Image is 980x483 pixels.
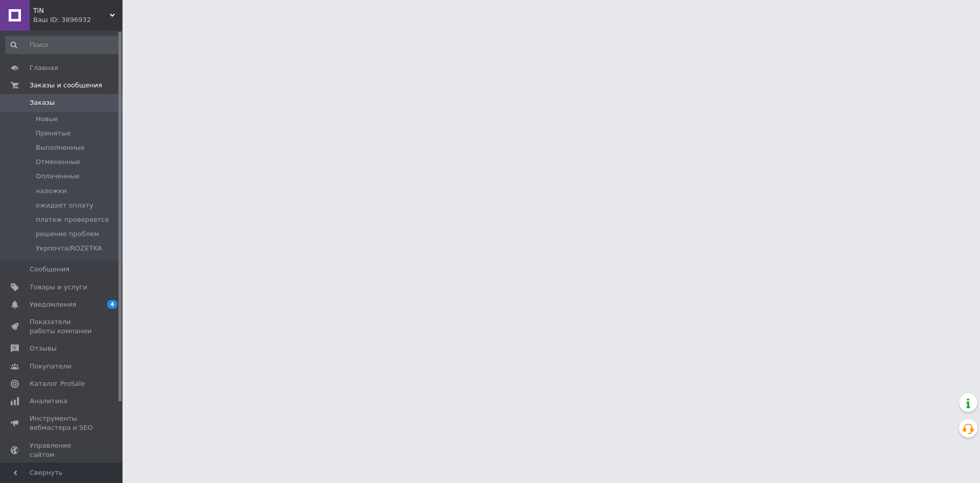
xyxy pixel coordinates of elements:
span: Отмененные [36,157,80,167]
span: Товары и услуги [30,283,87,292]
span: Оплаченные [36,172,80,181]
span: Сообщения [30,265,69,274]
span: Уведомления [30,300,76,309]
span: Показатели работы компании [30,317,94,336]
span: Аналитика [30,397,67,406]
span: Новые [36,114,58,124]
span: Отзывы [30,344,57,353]
span: Заказы и сообщения [30,81,102,90]
span: Заказы [30,98,55,107]
span: наложки [36,187,67,196]
span: Каталог ProSale [30,379,85,388]
span: 4 [107,300,117,309]
span: Принятые [36,129,71,138]
span: Выполненные [36,143,85,152]
span: TiN [33,6,110,15]
span: Покупатели [30,362,71,371]
span: Укрпочта/ROZETKA [36,244,102,253]
input: Поиск [5,36,120,54]
span: платеж проверяется [36,215,109,224]
span: решение проблем [36,229,99,239]
span: Управление сайтом [30,441,94,459]
span: ожидает оплату [36,201,93,210]
span: Главная [30,63,58,73]
span: Инструменты вебмастера и SEO [30,414,94,432]
div: Ваш ID: 3896932 [33,15,122,25]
